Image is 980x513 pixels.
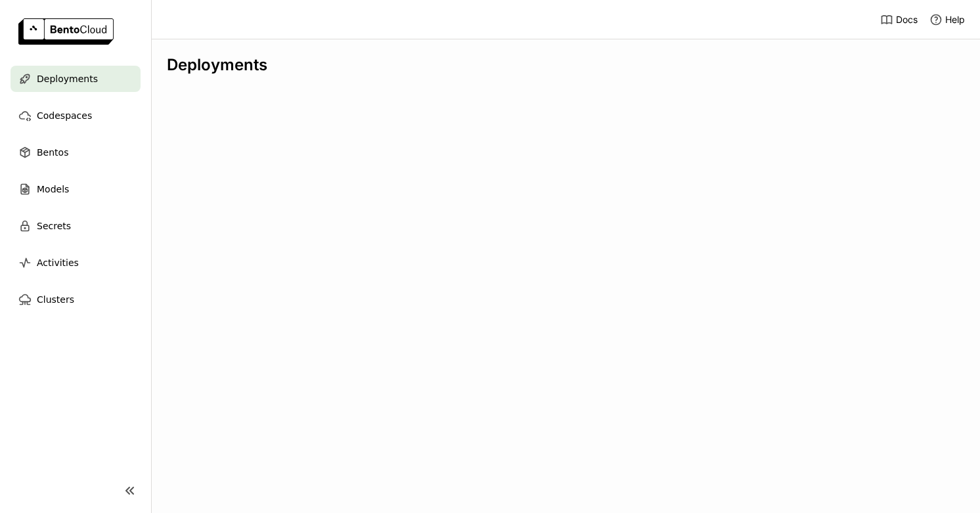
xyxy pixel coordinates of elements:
[11,176,141,202] a: Models
[37,255,79,271] span: Activities
[37,292,74,307] span: Clusters
[11,139,141,166] a: Bentos
[896,14,918,26] span: Docs
[11,286,141,313] a: Clusters
[167,55,964,75] div: Deployments
[37,108,92,123] span: Codespaces
[18,18,114,45] img: logo
[37,71,98,87] span: Deployments
[929,13,965,26] div: Help
[945,14,965,26] span: Help
[37,218,71,234] span: Secrets
[11,213,141,239] a: Secrets
[37,181,69,197] span: Models
[11,250,141,276] a: Activities
[37,145,68,160] span: Bentos
[880,13,918,26] a: Docs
